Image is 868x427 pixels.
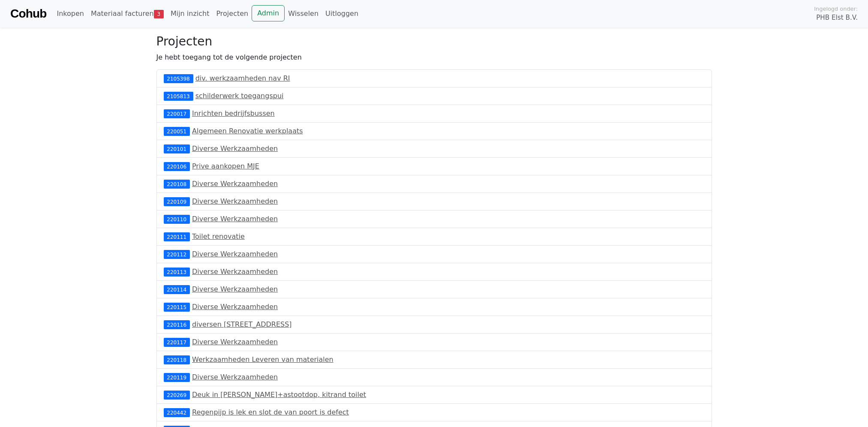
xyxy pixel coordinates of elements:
div: 220442 [164,408,190,417]
a: Diverse Werkzaamheden [192,197,278,205]
div: 220113 [164,268,190,276]
div: 220017 [164,109,190,118]
a: diversen [STREET_ADDRESS] [192,320,292,328]
a: Regenpijp is lek en slot de van poort is defect [192,408,349,416]
p: Je hebt toegang tot de volgende projecten [156,52,712,63]
a: div. werkzaamheden nav RI [195,74,290,82]
span: 3 [154,10,164,18]
a: Inkopen [53,5,87,22]
a: Diverse Werkzaamheden [192,180,278,188]
span: Ingelogd onder: [814,5,858,13]
div: 220269 [164,391,190,399]
div: 2105398 [164,74,193,83]
a: Toilet renovatie [192,232,245,241]
a: Diverse Werkzaamheden [192,338,278,346]
a: Diverse Werkzaamheden [192,268,278,276]
a: Diverse Werkzaamheden [192,215,278,223]
div: 220119 [164,373,190,382]
div: 220112 [164,250,190,259]
a: Materiaal facturen3 [87,5,167,22]
a: Mijn inzicht [167,5,213,22]
div: 220115 [164,303,190,311]
a: Algemeen Renovatie werkplaats [192,127,303,135]
div: 220111 [164,232,190,241]
a: Uitloggen [322,5,362,22]
a: Prive aankopen MJE [192,162,259,170]
a: schilderwerk toegangspui [195,92,284,100]
a: Cohub [10,3,46,24]
div: 220116 [164,320,190,329]
a: Wisselen [285,5,322,22]
div: 220114 [164,285,190,294]
h3: Projecten [156,34,712,49]
a: Diverse Werkzaamheden [192,303,278,311]
a: Inrichten bedrijfsbussen [192,109,275,117]
a: Diverse Werkzaamheden [192,373,278,381]
a: Werkzaamheden Leveren van materialen [192,355,333,364]
div: 220051 [164,127,190,135]
span: PHB Elst B.V. [816,13,858,23]
a: Diverse Werkzaamheden [192,144,278,153]
div: 220118 [164,355,190,364]
div: 2105813 [164,92,193,100]
div: 220108 [164,180,190,188]
a: Diverse Werkzaamheden [192,250,278,258]
div: 220101 [164,144,190,153]
a: Deuk in [PERSON_NAME]+astootdop, kitrand toilet [192,391,366,399]
a: Diverse Werkzaamheden [192,285,278,293]
div: 220106 [164,162,190,171]
div: 220110 [164,215,190,223]
div: 220109 [164,197,190,206]
a: Admin [252,5,285,21]
a: Projecten [213,5,252,22]
div: 220117 [164,338,190,346]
